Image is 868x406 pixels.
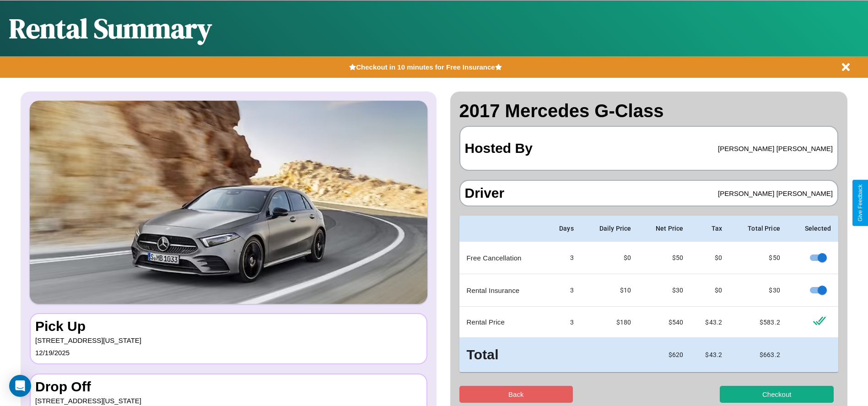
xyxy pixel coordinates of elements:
th: Days [545,216,581,242]
h3: Hosted By [465,131,533,165]
h1: Rental Summary [9,10,212,47]
h3: Pick Up [35,319,422,334]
th: Total Price [729,216,787,242]
td: $0 [690,274,729,307]
p: 12 / 19 / 2025 [35,346,422,359]
h2: 2017 Mercedes G-Class [459,101,839,121]
th: Selected [787,216,838,242]
td: $ 50 [729,242,787,274]
td: $ 620 [638,338,690,372]
table: simple table [459,216,839,372]
div: Open Intercom Messenger [9,375,31,397]
p: Free Cancellation [467,252,538,264]
th: Net Price [638,216,690,242]
td: $ 663.2 [729,338,787,372]
th: Daily Price [581,216,638,242]
td: $ 50 [638,242,690,274]
td: $ 180 [581,307,638,338]
td: $ 583.2 [729,307,787,338]
button: Back [459,386,573,403]
h3: Drop Off [35,379,422,395]
p: [PERSON_NAME] [PERSON_NAME] [718,142,833,155]
td: $ 540 [638,307,690,338]
td: $ 43.2 [690,338,729,372]
div: Give Feedback [857,184,863,222]
h3: Total [467,345,538,365]
td: $ 43.2 [690,307,729,338]
td: $0 [690,242,729,274]
p: [STREET_ADDRESS][US_STATE] [35,334,422,346]
p: Rental Price [467,316,538,328]
td: $ 30 [638,274,690,307]
p: [PERSON_NAME] [PERSON_NAME] [718,187,833,200]
button: Checkout [720,386,834,403]
p: Rental Insurance [467,284,538,297]
td: $ 30 [729,274,787,307]
td: $10 [581,274,638,307]
td: $0 [581,242,638,274]
td: 3 [545,242,581,274]
b: Checkout in 10 minutes for Free Insurance [356,63,495,71]
h3: Driver [465,185,505,201]
td: 3 [545,274,581,307]
td: 3 [545,307,581,338]
th: Tax [690,216,729,242]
